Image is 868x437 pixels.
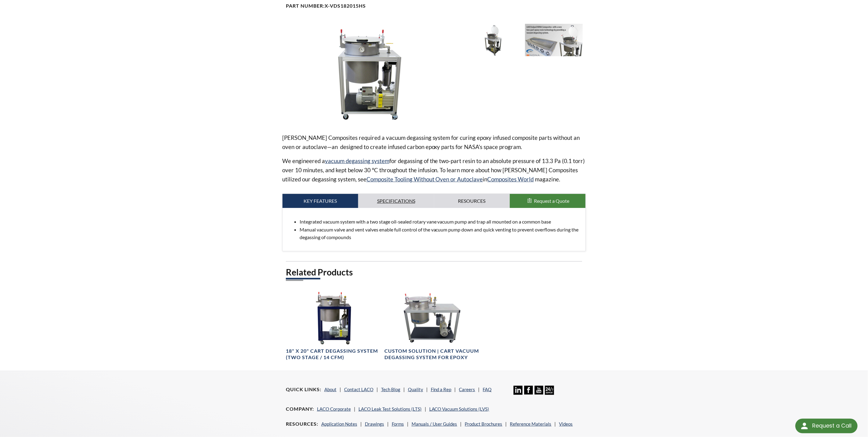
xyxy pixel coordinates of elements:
[392,421,404,427] a: Forms
[325,157,389,164] a: vacuum degassing system
[344,387,373,392] a: Contact LACO
[488,176,534,183] a: Composites World
[286,3,582,9] h4: Part Number:
[385,291,480,361] a: Cart Vacuum Degassing System for EpoxyCustom Solution | Cart Vacuum Degassing System for Epoxy
[300,218,581,226] li: Integrated vacuum system with a two stage oil-sealed rotary vane vacuum pump and trap all mounted...
[812,419,852,433] div: Request a Call
[545,390,554,396] a: 24/7 Support
[282,133,586,151] p: [PERSON_NAME] Composites required a vacuum degassing system for curing epoxy infused composite pa...
[283,194,358,208] a: Key Features
[286,348,381,361] h4: 18" X 20" Cart Degassing System (Two Stage / 14 CFM)
[286,291,381,361] a: Cart Degas System ”18" X 20", front view18" X 20" Cart Degassing System (Two Stage / 14 CFM)
[800,421,809,431] img: round button
[282,156,586,184] p: We engineered a for degassing of the two-part resin to an absolute pressure of 13.3 Pa (0.1 torr)...
[525,24,583,56] img: LACO Technologies NONA Composites promo
[358,406,422,412] a: LACO Leak Test Solutions (LTS)
[358,194,434,208] a: Specifications
[286,406,314,412] h4: Company
[325,3,366,9] b: X-VDS182015HS
[286,267,582,278] h2: Related Products
[408,387,423,392] a: Quality
[324,387,337,392] a: About
[510,421,552,427] a: Reference Materials
[300,226,581,241] li: Manual vacuum valve and vent valves enable full control of the vacuum pump down and quick venting...
[465,421,502,427] a: Product Brochures
[286,386,321,393] h4: Quick Links
[510,194,585,208] button: Request a Quote
[545,386,554,395] img: 24/7 Support Icon
[286,421,318,427] h4: Resources
[534,198,570,204] span: Request a Quote
[434,194,510,208] a: Resources
[412,421,457,427] a: Manuals / User Guides
[365,421,384,427] a: Drawings
[483,176,488,183] span: in
[321,421,357,427] a: Application Notes
[366,176,483,183] a: Composite Tooling Without Oven or Autoclave
[483,387,492,392] a: FAQ
[429,406,489,412] a: LACO Vacuum Solutions (LVS)
[459,387,475,392] a: Careers
[385,348,480,361] h4: Custom Solution | Cart Vacuum Degassing System for Epoxy
[559,421,573,427] a: Videos
[282,24,459,123] img: Vacuum Degassing System for NASA Epoxy Parts, front view
[795,419,858,433] div: Request a Call
[464,24,522,56] img: Vacuum Degassing System Chamber Lid Open image
[431,387,452,392] a: Find a Rep
[317,406,351,412] a: LACO Corporate
[381,387,400,392] a: Tech Blog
